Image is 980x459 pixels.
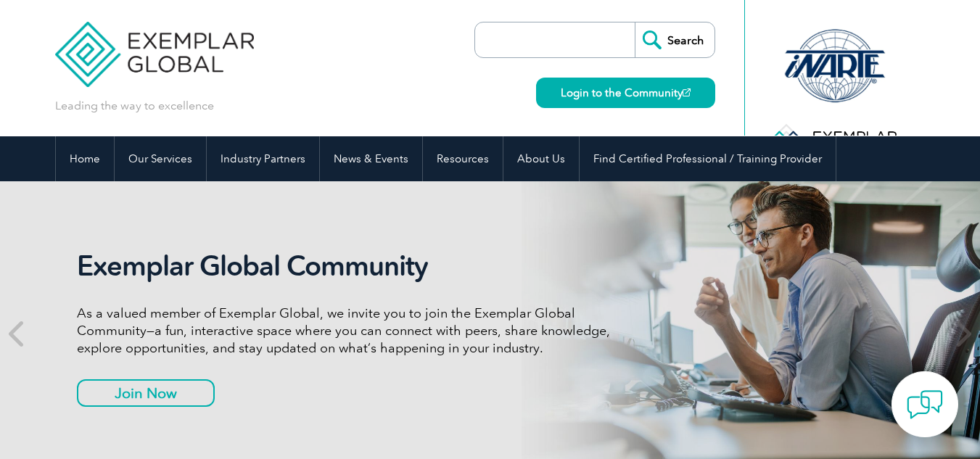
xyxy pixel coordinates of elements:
h2: Exemplar Global Community [77,249,621,283]
a: Our Services [115,136,206,181]
input: Search [635,22,715,57]
a: Find Certified Professional / Training Provider [580,136,836,181]
p: As a valued member of Exemplar Global, we invite you to join the Exemplar Global Community—a fun,... [77,305,621,357]
a: About Us [503,136,579,181]
img: open_square.png [683,88,691,96]
a: Login to the Community [536,78,715,108]
a: Home [56,136,114,181]
a: Industry Partners [207,136,319,181]
a: News & Events [320,136,422,181]
p: Leading the way to excellence [55,98,214,114]
img: contact-chat.png [907,386,943,423]
a: Resources [423,136,503,181]
a: Join Now [77,379,215,407]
